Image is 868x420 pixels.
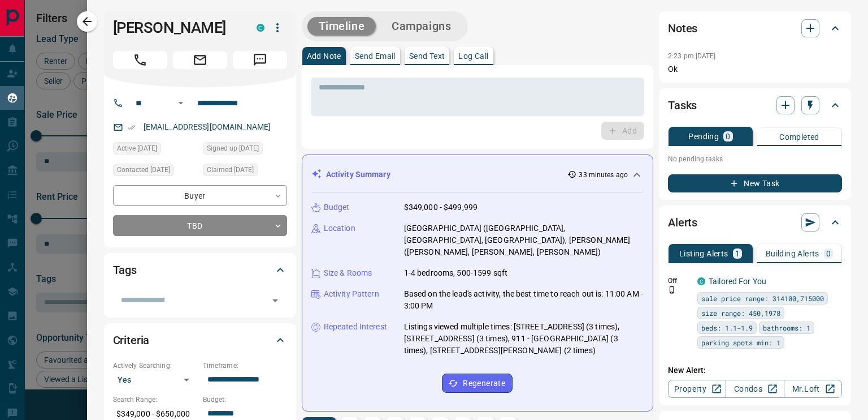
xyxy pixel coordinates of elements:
svg: Email Verified [128,123,136,131]
button: Campaigns [380,17,462,36]
button: New Task [668,174,842,192]
div: Fri Oct 10 2025 [203,142,287,158]
span: parking spots min: 1 [701,337,780,348]
div: condos.ca [257,24,264,32]
a: [EMAIL_ADDRESS][DOMAIN_NAME] [144,122,271,131]
p: Add Note [307,52,341,60]
div: Alerts [668,209,842,236]
span: beds: 1.1-1.9 [701,322,753,333]
div: Yes [113,371,197,389]
p: Send Text [409,52,445,60]
div: TBD [113,215,287,236]
span: size range: 450,1978 [701,307,780,319]
p: Location [324,222,355,234]
div: Tasks [668,92,842,119]
p: Activity Summary [326,169,390,181]
p: Send Email [355,52,396,60]
a: Condos [726,380,784,398]
div: Sat Oct 11 2025 [113,142,197,158]
p: Based on the lead's activity, the best time to reach out is: 11:00 AM - 3:00 PM [404,288,644,312]
p: 1 [735,250,740,258]
div: condos.ca [697,277,705,285]
p: Budget: [203,395,287,405]
h2: Alerts [668,213,697,232]
a: Property [668,380,726,398]
p: Activity Pattern [324,288,379,300]
span: sale price range: 314100,715000 [701,293,824,304]
p: Pending [688,132,719,140]
p: Actively Searching: [113,361,197,371]
h2: Criteria [113,331,150,349]
button: Regenerate [442,374,513,393]
p: Repeated Interest [324,321,387,333]
div: Criteria [113,327,287,354]
span: Signed up [DATE] [207,143,259,154]
span: Call [113,51,167,69]
svg: Push Notification Only [668,286,676,294]
div: Buyer [113,185,287,206]
span: Email [173,51,227,69]
p: No pending tasks [668,151,842,168]
p: Building Alerts [766,250,819,258]
span: Contacted [DATE] [117,164,170,175]
div: Tags [113,256,287,284]
p: 2:23 pm [DATE] [668,52,716,60]
div: Fri Oct 10 2025 [203,164,287,179]
div: Notes [668,15,842,42]
h2: Tasks [668,96,697,114]
p: Listings viewed multiple times: [STREET_ADDRESS] (3 times), [STREET_ADDRESS] (3 times), 911 - [GE... [404,321,644,357]
p: Completed [779,133,819,141]
p: $349,000 - $499,999 [404,202,478,213]
button: Open [267,293,283,308]
p: Listing Alerts [679,250,728,258]
span: Message [233,51,287,69]
div: Fri Oct 10 2025 [113,164,197,179]
p: Log Call [458,52,488,60]
span: Active [DATE] [117,143,157,154]
p: 33 minutes ago [579,170,628,180]
span: Claimed [DATE] [207,164,254,175]
p: Size & Rooms [324,267,372,279]
a: Tailored For You [709,277,766,286]
a: Mr.Loft [784,380,842,398]
p: 0 [726,132,730,140]
p: Off [668,276,691,286]
p: [GEOGRAPHIC_DATA] ([GEOGRAPHIC_DATA], [GEOGRAPHIC_DATA], [GEOGRAPHIC_DATA]), [PERSON_NAME] ([PERS... [404,222,644,258]
p: Timeframe: [203,361,287,371]
div: Activity Summary33 minutes ago [311,164,644,185]
p: Budget [324,202,350,213]
p: New Alert: [668,365,842,376]
button: Open [174,96,188,110]
p: Search Range: [113,395,197,405]
h2: Notes [668,19,697,37]
p: 1-4 bedrooms, 500-1599 sqft [404,267,508,279]
h1: [PERSON_NAME] [113,19,240,37]
p: Ok [668,63,842,75]
h2: Tags [113,261,137,279]
button: Timeline [307,17,376,36]
p: 0 [826,250,831,258]
span: bathrooms: 1 [763,322,810,333]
